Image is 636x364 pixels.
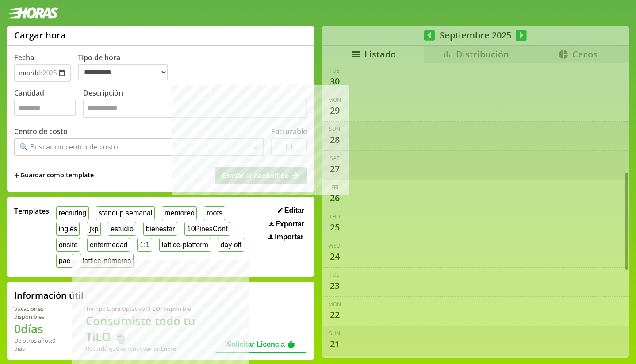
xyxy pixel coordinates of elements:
span: + [14,171,19,180]
label: Centro de costo [14,126,68,136]
div: Recordá que se renuevan en [86,345,215,353]
label: Facturable [271,126,307,136]
button: inglés [56,222,80,236]
span: Editar [284,207,304,215]
button: day off [218,238,244,252]
label: Cantidad [14,88,83,120]
h1: Consumiste todo tu TiLO 🍵 [86,313,215,345]
button: roots [204,206,225,220]
button: pae [56,254,73,268]
button: Editar [275,206,307,215]
span: +Guardar como template [14,171,94,180]
h2: Información útil [14,289,84,301]
button: 10PinesConf [184,222,230,236]
button: bienestar [143,222,177,236]
div: Tiempo Libre Optativo (TiLO) disponible [86,305,215,313]
input: Cantidad [14,100,76,116]
div: 🔍 Buscar un centro de costo [19,142,118,152]
label: Fecha [14,53,34,62]
select: Tipo de hora [78,64,168,80]
span: Solicitar Licencia [226,341,285,348]
span: Importar [275,233,303,241]
div: Vacaciones disponibles [14,305,65,321]
textarea: Descripción [83,100,307,118]
button: Exportar [266,220,307,229]
h1: 0 días [14,321,65,337]
span: Exportar [275,220,304,228]
button: mentoreo [162,206,197,220]
button: enfermedad [87,238,130,252]
span: Templates [14,206,49,216]
button: standup semanal [96,206,155,220]
button: recruting [56,206,89,220]
button: jxp [87,222,101,236]
button: Solicitar Licencia [215,337,307,353]
button: lattice-platform [159,238,211,252]
b: Enero [161,345,176,353]
button: 1:1 [137,238,152,252]
img: logotipo [7,7,58,19]
label: Tipo de hora [78,53,175,82]
button: lattice-números [80,254,134,268]
button: onsite [56,238,80,252]
button: estudio [108,222,136,236]
label: Descripción [83,88,307,120]
h1: Cargar hora [14,29,66,41]
div: De otros años: 0 días [14,337,65,353]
